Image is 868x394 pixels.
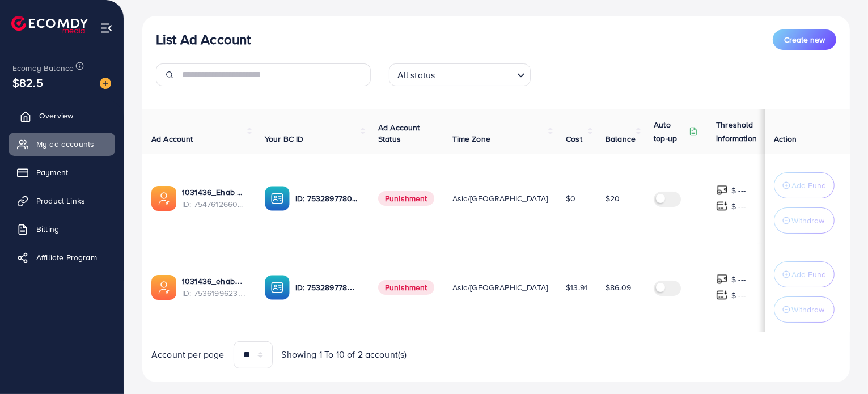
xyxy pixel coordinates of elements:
img: top-up amount [716,200,728,212]
span: Punishment [378,191,434,206]
img: ic-ba-acc.ded83a64.svg [265,186,290,211]
span: Punishment [378,280,434,295]
p: $ --- [731,184,746,197]
img: menu [100,22,113,35]
a: Billing [9,218,115,240]
img: ic-ads-acc.e4c84228.svg [151,275,176,300]
span: Asia/[GEOGRAPHIC_DATA] [452,282,548,293]
button: Withdraw [774,207,835,234]
img: image [100,78,111,89]
span: $82.5 [12,74,43,91]
span: $13.91 [566,282,587,293]
p: Auto top-up [654,118,687,145]
span: Action [774,133,797,145]
div: Search for option [389,63,531,86]
span: Balance [606,133,636,145]
span: Payment [36,167,68,178]
span: Overview [39,110,73,121]
div: <span class='underline'>1031436_ehabecomdy_1754658238197</span></br>7536199623875051537 [182,276,247,299]
button: Withdraw [774,296,835,323]
p: Add Fund [791,268,826,281]
p: ID: 7532897780960952328 [295,192,360,205]
span: Cost [566,133,582,145]
span: ID: 7547612660922351633 [182,198,247,210]
p: $ --- [731,289,746,302]
h3: List Ad Account [156,31,251,48]
a: Payment [9,161,115,184]
span: Product Links [36,195,85,206]
span: Ad Account [151,133,193,145]
span: Ad Account Status [378,122,420,145]
button: Add Fund [774,172,835,198]
p: Withdraw [791,214,824,227]
p: $ --- [731,273,746,286]
img: logo [11,16,88,33]
span: ID: 7536199623875051537 [182,287,247,299]
p: $ --- [731,200,746,213]
img: ic-ba-acc.ded83a64.svg [265,275,290,300]
img: top-up amount [716,273,728,285]
iframe: Chat [820,343,859,385]
span: Billing [36,223,59,235]
span: $20 [606,193,620,204]
img: ic-ads-acc.e4c84228.svg [151,186,176,211]
a: 1031436_Ehab Mahmoud_1757315546716 [182,187,247,198]
span: $86.09 [606,282,631,293]
img: top-up amount [716,289,728,301]
button: Add Fund [774,261,835,287]
span: My ad accounts [36,138,94,150]
span: Showing 1 To 10 of 2 account(s) [282,348,407,361]
a: 1031436_ehabecomdy_1754658238197 [182,276,247,287]
span: Ecomdy Balance [12,62,74,74]
p: Withdraw [791,303,824,316]
a: Product Links [9,189,115,212]
a: Overview [9,104,115,127]
span: Create new [784,34,825,45]
img: top-up amount [716,184,728,196]
input: Search for option [438,65,512,83]
span: Asia/[GEOGRAPHIC_DATA] [452,193,548,204]
p: ID: 7532897780960952328 [295,281,360,294]
div: <span class='underline'>1031436_Ehab Mahmoud_1757315546716</span></br>7547612660922351633 [182,187,247,210]
span: All status [395,67,438,83]
span: $0 [566,193,575,204]
p: Add Fund [791,179,826,192]
p: Threshold information [716,118,772,145]
button: Create new [773,29,836,50]
span: Your BC ID [265,133,304,145]
span: Account per page [151,348,225,361]
span: Affiliate Program [36,252,97,263]
a: Affiliate Program [9,246,115,269]
a: My ad accounts [9,133,115,155]
span: Time Zone [452,133,490,145]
